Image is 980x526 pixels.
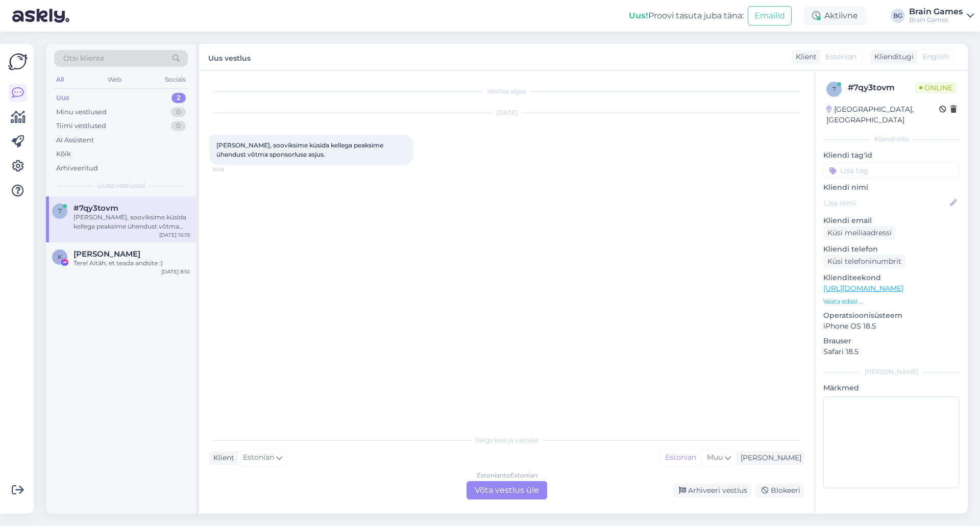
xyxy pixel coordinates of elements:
[212,166,251,173] span: 10:19
[792,52,817,62] div: Klient
[870,52,914,62] div: Klienditugi
[243,452,274,463] span: Estonian
[823,135,960,144] div: Kliendi info
[477,471,537,480] div: Estonian to Estonian
[823,150,960,161] p: Kliendi tag'id
[909,16,963,24] div: Brain Games
[823,297,960,306] p: Vaata edasi ...
[848,82,915,94] div: # 7qy3tovm
[823,215,960,226] p: Kliendi email
[909,8,974,24] a: Brain GamesBrain Games
[823,367,960,377] div: [PERSON_NAME]
[660,450,701,465] div: Estonian
[171,107,186,117] div: 0
[467,481,547,499] div: Võta vestlus üle
[56,93,69,103] div: Uus
[823,284,903,293] a: [URL][DOMAIN_NAME]
[209,108,804,117] div: [DATE]
[56,121,106,131] div: Tiimi vestlused
[832,85,836,93] span: 7
[97,181,145,190] span: Uued vestlused
[707,453,723,462] span: Muu
[63,53,104,64] span: Otsi kliente
[56,149,71,159] div: Kõik
[58,207,62,215] span: 7
[823,346,960,357] p: Safari 18.5
[73,213,190,231] div: [PERSON_NAME], sooviksime küsida kellega peaksime ühendust võtma sponsorluse asjus.
[673,484,751,497] div: Arhiveeri vestlus
[823,321,960,332] p: iPhone OS 18.5
[209,436,804,445] div: Valige keel ja vastake
[159,231,190,239] div: [DATE] 10:19
[73,204,118,213] span: #7qy3tovm
[209,453,234,463] div: Klient
[171,121,186,131] div: 0
[823,226,896,240] div: Küsi meiliaadressi
[825,52,856,62] span: Estonian
[909,8,963,16] div: Brain Games
[823,163,960,178] input: Lisa tag
[737,453,801,463] div: [PERSON_NAME]
[755,484,804,497] div: Blokeeri
[748,6,792,26] button: Emailid
[163,73,188,86] div: Socials
[54,73,66,86] div: All
[824,197,948,209] input: Lisa nimi
[171,93,186,103] div: 2
[823,182,960,193] p: Kliendi nimi
[629,11,648,20] b: Uus!
[826,104,939,126] div: [GEOGRAPHIC_DATA], [GEOGRAPHIC_DATA]
[823,272,960,283] p: Klienditeekond
[58,253,62,261] span: K
[804,7,866,25] div: Aktiivne
[8,52,28,71] img: Askly Logo
[73,249,140,259] span: Krister Põllupüü
[823,255,905,268] div: Küsi telefoninumbrit
[915,82,957,93] span: Online
[161,268,190,275] div: [DATE] 8:10
[106,73,124,86] div: Web
[823,336,960,346] p: Brauser
[56,163,98,173] div: Arhiveeritud
[208,50,251,64] label: Uus vestlus
[823,244,960,255] p: Kliendi telefon
[823,310,960,321] p: Operatsioonisüsteem
[823,383,960,393] p: Märkmed
[922,52,949,62] span: English
[891,9,905,23] div: BG
[629,10,744,22] div: Proovi tasuta juba täna:
[73,259,190,268] div: Tere! Aitäh, et teada andsite :)
[209,87,804,96] div: Vestlus algas
[56,135,94,145] div: AI Assistent
[56,107,107,117] div: Minu vestlused
[216,141,385,158] span: [PERSON_NAME], sooviksime küsida kellega peaksime ühendust võtma sponsorluse asjus.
